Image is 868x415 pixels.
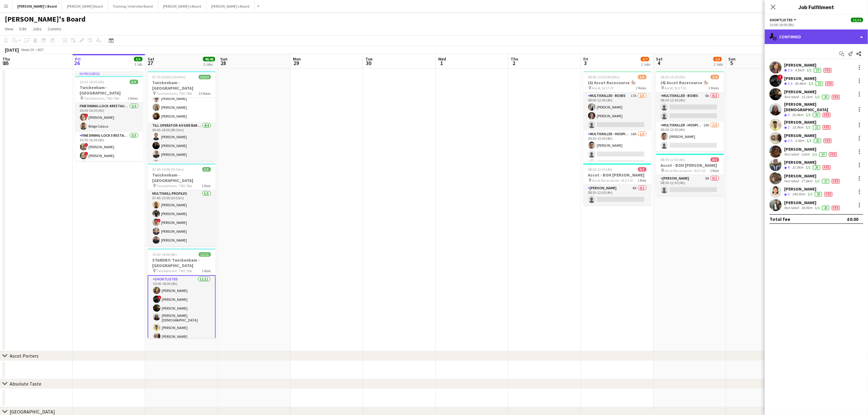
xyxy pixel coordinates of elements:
[158,0,206,12] button: [PERSON_NAME]'s Board
[12,0,62,12] button: [PERSON_NAME]'s Board
[206,0,255,12] button: [PERSON_NAME]'s Board
[800,152,811,157] div: 21km
[791,112,805,118] div: 26.4km
[823,113,831,117] span: Fee
[147,60,154,67] span: 27
[825,192,832,197] span: Fee
[638,178,647,183] span: 1 Role
[808,81,813,86] app-skills-label: 1/1
[800,205,814,210] div: 28.9km
[148,249,216,338] div: 10:00-18:00 (8h)11/11STANDBY: Twickenham - [GEOGRAPHIC_DATA] Twickenham, TW2 7BA1 RoleShortlisted...
[511,56,518,62] span: Thu
[33,26,42,32] span: Jobs
[156,91,192,96] span: Twickenham, TW2 7BA
[812,152,817,156] app-skills-label: 1/1
[199,75,211,79] span: 32/32
[791,125,805,130] div: 15.9km
[665,168,706,173] span: Ascot Racecourse - SL5 7JX
[788,192,790,196] span: 2
[641,62,650,67] div: 2 Jobs
[847,216,858,222] div: £0.00
[784,200,841,205] div: [PERSON_NAME]
[823,165,831,170] span: Fee
[822,138,833,143] div: Crew has different fees then in role
[582,60,588,67] span: 3
[48,26,61,32] span: Comms
[583,56,588,62] span: Fri
[153,167,184,172] span: 07:45-10:00 (2h15m)
[713,57,722,61] span: 1/5
[80,80,105,84] span: 10:30-16:30 (6h)
[831,179,841,183] div: Crew has different fees then in role
[5,26,13,32] span: View
[815,205,820,210] app-skills-label: 1/1
[158,296,161,299] span: !
[19,26,26,32] span: Edit
[74,60,81,67] span: 26
[784,89,841,94] div: [PERSON_NAME]
[823,125,831,130] span: Fee
[784,133,833,138] div: [PERSON_NAME]
[807,68,811,72] app-skills-label: 1/1
[292,60,301,67] span: 29
[711,157,719,162] span: 0/1
[199,91,211,96] span: 13 Roles
[808,192,812,196] app-skills-label: 1/1
[832,179,840,183] span: Fee
[815,179,820,183] app-skills-label: 1/1
[75,56,81,62] span: Fri
[813,165,820,170] div: 26
[38,47,44,52] div: BST
[75,71,143,76] div: In progress
[202,167,211,172] span: 5/5
[203,57,215,61] span: 48/48
[75,132,143,170] app-card-role: Fine Dining-LOCK 5 RESTAURANT - [GEOGRAPHIC_DATA] - LEVEL 33/310:30-16:30 (6h)![PERSON_NAME]![PER...
[822,165,832,170] div: Crew has different fees then in role
[784,179,800,183] div: Not rated
[148,163,216,246] app-job-card: 07:45-10:00 (2h15m)5/5Twickenham - [GEOGRAPHIC_DATA] Twickenham, TW2 7BA1 RoleMULTISKILL PROFILES...
[656,154,724,196] app-job-card: 08:30-12:30 (4h)0/1Ascot - BOH [PERSON_NAME] Ascot Racecourse - SL5 7JX1 Role[PERSON_NAME]9A0/108...
[30,25,44,33] a: Jobs
[655,60,663,67] span: 4
[365,60,372,67] span: 30
[794,81,807,86] div: 56.4km
[656,71,724,151] app-job-card: 08:30-13:30 (5h)1/4(4) Ascot Racecourse 🏇🏼 Ascot, SL5 7JX2 RolesMultiskilled - Boxes8A0/208:30-12...
[822,206,829,210] div: 26
[583,185,651,205] app-card-role: [PERSON_NAME]8A0/108:30-12:30 (4h)
[770,18,798,22] button: Shortlisted
[588,167,613,172] span: 08:30-12:30 (4h)
[813,125,820,130] div: 22
[62,0,108,12] button: [PERSON_NAME] Board
[800,179,814,183] div: 27.8km
[10,409,55,415] div: [GEOGRAPHIC_DATA]
[656,56,663,62] span: Sat
[822,112,832,118] div: Crew has different fees then in role
[728,60,736,67] span: 5
[828,152,838,157] div: Crew has different fees then in role
[148,122,216,169] app-card-role: Till Operator 4.9 SIDE BAR - [GEOGRAPHIC_DATA] - LEVEL 44/409:45-18:00 (8h15m)[PERSON_NAME][PERSO...
[148,190,216,246] app-card-role: MULTISKILL PROFILES5/507:45-10:00 (2h15m)[PERSON_NAME][PERSON_NAME]![PERSON_NAME][PERSON_NAME][PE...
[638,75,647,79] span: 3/6
[825,81,833,86] span: Fee
[806,165,811,170] app-skills-label: 1/1
[656,92,724,122] app-card-role: Multiskilled - Boxes8A0/208:30-12:30 (4h)
[583,163,651,205] div: 08:30-12:30 (4h)0/1Ascot - BOH [PERSON_NAME] Ascot Racecourse - SL5 7JX1 Role[PERSON_NAME]8A0/108...
[816,81,823,86] div: 23
[2,25,16,33] a: View
[199,252,211,257] span: 11/11
[583,172,651,178] h3: Ascot - BOH [PERSON_NAME]
[765,3,868,11] h3: Job Fulfilment
[75,103,143,132] app-card-role: Fine Dining-LOCK 4 RESTAURANT - [GEOGRAPHIC_DATA] - LEVEL 32/210:30-16:30 (6h)![PERSON_NAME]Ridge...
[814,139,821,143] div: 20
[784,205,800,210] div: Not rated
[84,143,88,147] span: !
[5,15,86,24] h1: [PERSON_NAME]'s Board
[75,71,143,161] app-job-card: In progress10:30-16:30 (6h)5/5Twickenham - [GEOGRAPHIC_DATA] Twickenham, TW2 7BA2 RolesFine Dinin...
[814,68,821,73] div: 19
[770,216,790,222] div: Total fee
[851,18,863,22] span: 11/11
[824,139,832,143] span: Fee
[832,206,840,210] span: Fee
